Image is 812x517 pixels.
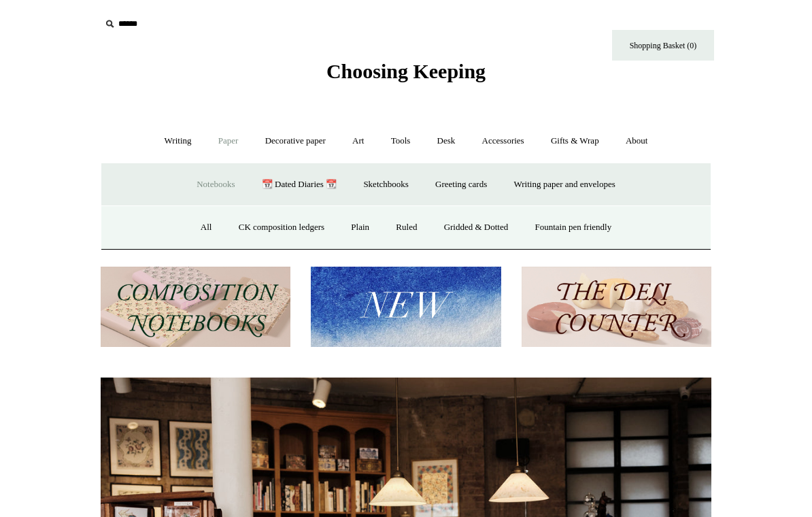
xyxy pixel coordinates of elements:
a: Choosing Keeping [326,71,486,80]
a: 📆 Dated Diaries 📆 [250,167,349,203]
a: Notebooks [184,167,247,203]
a: Writing [152,123,204,159]
a: Gifts & Wrap [539,123,611,159]
a: Desk [425,123,468,159]
a: Fountain pen friendly [523,210,624,246]
a: Gridded & Dotted [432,210,521,246]
a: Tools [379,123,423,159]
a: About [613,123,660,159]
img: 202302 Composition ledgers.jpg__PID:69722ee6-fa44-49dd-a067-31375e5d54ec [101,267,290,348]
a: Art [340,123,376,159]
a: Paper [206,123,251,159]
a: Writing paper and envelopes [502,167,628,203]
a: Greeting cards [423,167,499,203]
a: Plain [339,210,382,246]
a: Accessories [470,123,537,159]
span: Choosing Keeping [326,60,486,82]
img: The Deli Counter [522,267,711,348]
a: Shopping Basket (0) [612,30,714,61]
a: CK composition ledgers [226,210,337,246]
a: Decorative paper [253,123,338,159]
a: All [188,210,224,246]
a: Ruled [384,210,429,246]
a: Sketchbooks [351,167,420,203]
img: New.jpg__PID:f73bdf93-380a-4a35-bcfe-7823039498e1 [311,267,501,348]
